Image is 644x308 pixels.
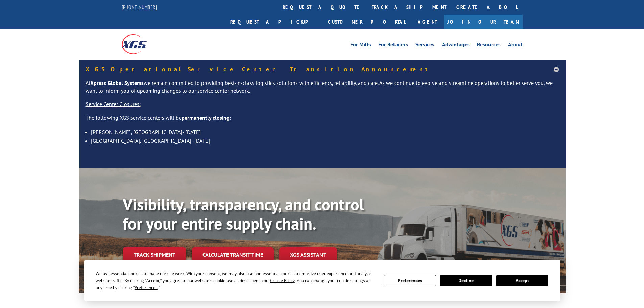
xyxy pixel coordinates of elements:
[182,114,230,121] strong: permanently closing
[135,285,158,290] span: Preferences
[86,79,559,101] p: At we remain committed to providing best-in-class logistics solutions with efficiency, reliabilit...
[378,42,408,49] a: For Retailers
[415,42,434,49] a: Services
[86,101,141,108] u: Service Center Closures:
[225,15,323,29] a: Request a pickup
[91,136,559,145] li: [GEOGRAPHIC_DATA], [GEOGRAPHIC_DATA]- [DATE]
[84,260,560,301] div: Cookie Consent Prompt
[123,247,186,262] a: Track shipment
[122,4,157,10] a: [PHONE_NUMBER]
[411,15,444,29] a: Agent
[270,278,295,283] span: Cookie Policy
[444,15,523,29] a: Join Our Team
[86,66,559,72] h5: XGS Operational Service Center Transition Announcement
[91,127,559,136] li: [PERSON_NAME], [GEOGRAPHIC_DATA]- [DATE]
[350,42,371,49] a: For Mills
[440,275,492,286] button: Decline
[96,270,376,291] div: We use essential cookies to make our site work. With your consent, we may also use non-essential ...
[86,114,559,127] p: The following XGS service centers will be :
[442,42,470,49] a: Advantages
[477,42,501,49] a: Resources
[123,194,364,234] b: Visibility, transparency, and control for your entire supply chain.
[90,79,144,86] strong: Xpress Global Systems
[279,247,337,262] a: XGS ASSISTANT
[384,275,436,286] button: Preferences
[192,247,274,262] a: Calculate transit time
[323,15,411,29] a: Customer Portal
[496,275,548,286] button: Accept
[508,42,523,49] a: About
